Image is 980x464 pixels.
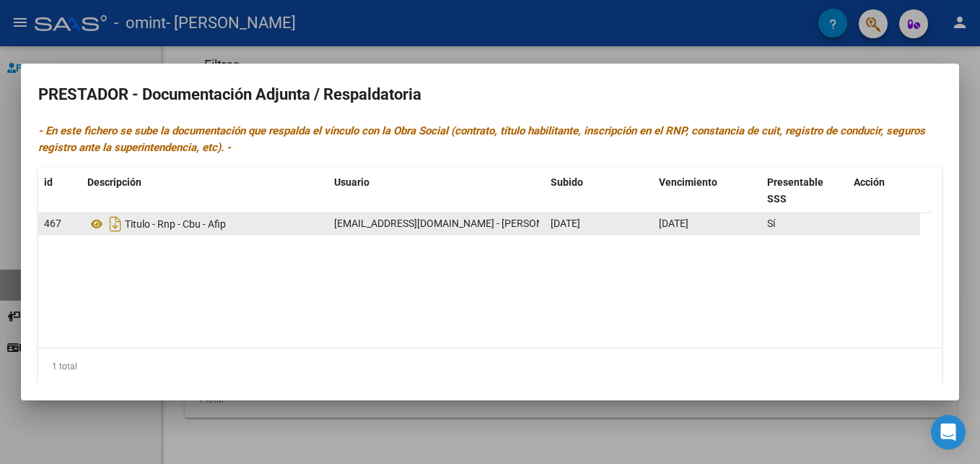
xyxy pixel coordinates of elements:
[44,176,53,188] span: id
[125,218,226,230] span: Titulo - Rnp - Cbu - Afip
[551,176,583,188] span: Subido
[38,81,942,108] h2: PRESTADOR - Documentación Adjunta / Respaldatoria
[328,167,545,215] datatable-header-cell: Usuario
[551,218,580,229] span: [DATE]
[44,218,61,229] span: 467
[38,124,925,154] i: - En este fichero se sube la documentación que respalda el vínculo con la Obra Social (contrato, ...
[334,218,579,229] span: [EMAIL_ADDRESS][DOMAIN_NAME] - [PERSON_NAME]
[767,218,775,229] span: Sí
[931,415,966,450] div: Open Intercom Messenger
[82,167,328,215] datatable-header-cell: Descripción
[653,167,761,215] datatable-header-cell: Vencimiento
[761,167,848,215] datatable-header-cell: Presentable SSS
[38,167,82,215] datatable-header-cell: id
[87,176,141,188] span: Descripción
[106,212,125,236] i: Descargar documento
[767,176,823,205] span: Presentable SSS
[848,167,920,215] datatable-header-cell: Acción
[659,218,688,229] span: [DATE]
[854,176,885,188] span: Acción
[659,176,717,188] span: Vencimiento
[38,348,942,384] div: 1 total
[545,167,653,215] datatable-header-cell: Subido
[334,176,369,188] span: Usuario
